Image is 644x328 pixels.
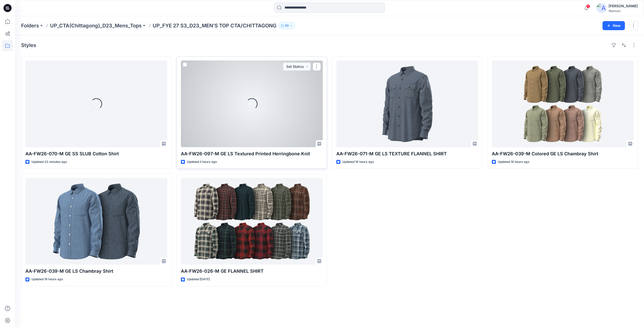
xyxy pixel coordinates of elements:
[21,42,36,48] h4: Styles
[25,268,167,275] p: AA-FW26-039-M GE LS Chambray Shirt
[336,150,478,157] p: AA-FW26-071-M GE LS TEXTURE FLANNEL SHIRT
[596,3,607,13] img: avatar
[25,178,167,265] a: AA-FW26-039-M GE LS Chambray Shirt
[609,9,638,13] div: Walmart
[285,23,289,28] p: 30
[50,22,142,29] a: UP_CTA(Chittagong)_D23_Mens_Tops
[498,159,529,165] p: Updated 18 hours ago
[602,21,625,30] button: New
[181,178,323,265] a: AA-FW26-026-M GE FLANNEL SHIRT
[586,4,590,8] span: 1
[25,150,167,157] p: AA-FW26-070-M GE SS SLUB Cotton Shirt
[278,22,295,29] button: 30
[492,61,634,147] a: AA-FW26-039-M Colored GE LS Chambray Shirt
[492,150,634,157] p: AA-FW26-039-M Colored GE LS Chambray Shirt
[153,22,276,29] p: UP_FYE 27 S3_D23_MEN’S TOP CTA/CHITTAGONG
[342,159,374,165] p: Updated 18 hours ago
[187,159,217,165] p: Updated 2 hours ago
[31,159,67,165] p: Updated 33 minutes ago
[336,61,478,147] a: AA-FW26-071-M GE LS TEXTURE FLANNEL SHIRT
[21,22,39,29] a: Folders
[187,277,210,282] p: Updated [DATE]
[181,150,323,157] p: AA-FW26-097-M GE LS Textured Printed Herringbone Knit
[31,277,63,282] p: Updated 18 hours ago
[609,3,638,9] div: [PERSON_NAME]
[181,268,323,275] p: AA-FW26-026-M GE FLANNEL SHIRT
